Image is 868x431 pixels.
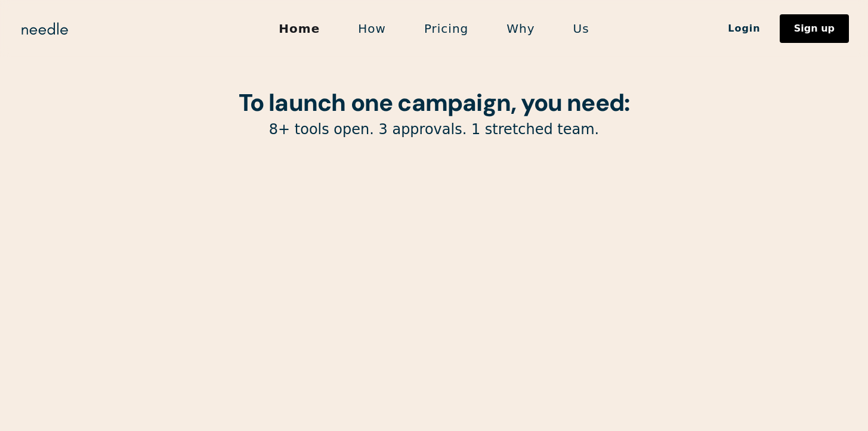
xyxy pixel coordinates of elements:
div: Sign up [794,24,835,33]
a: Sign up [780,14,849,43]
a: How [339,16,405,41]
a: Home [260,16,339,41]
p: 8+ tools open. 3 approvals. 1 stretched team. [130,120,739,139]
a: Us [554,16,608,41]
a: Login [709,18,780,39]
strong: To launch one campaign, you need: [239,87,630,118]
a: Why [487,16,554,41]
a: Pricing [405,16,487,41]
